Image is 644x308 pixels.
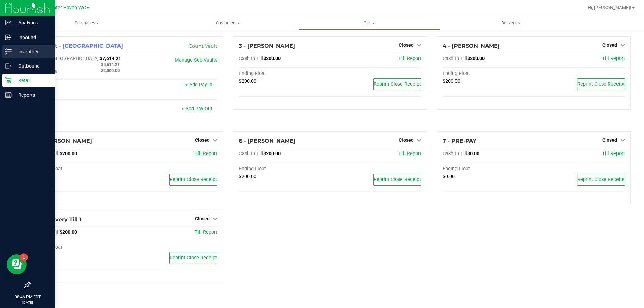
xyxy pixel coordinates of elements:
span: 7 - PRE-PAY [443,138,476,144]
button: Reprint Close Receipt [577,78,625,90]
span: Reprint Close Receipt [170,177,217,182]
span: Reprint Close Receipt [577,81,625,87]
a: Manage Sub-Vaults [175,57,217,63]
inline-svg: Analytics [5,19,12,26]
span: 5 - [PERSON_NAME] [35,138,92,144]
span: Closed [399,42,414,48]
span: Closed [602,42,617,48]
iframe: Resource center unread badge [20,253,28,261]
span: Customers [158,20,298,26]
span: $200.00 [263,56,281,61]
span: Closed [399,137,414,143]
span: Winter Haven WC [48,5,86,11]
p: 08:46 PM EDT [3,294,52,300]
span: $200.00 [467,56,485,61]
span: 1 - Vault - [GEOGRAPHIC_DATA] [35,43,123,49]
div: Pay-Outs [35,107,126,113]
div: Ending Float [35,244,126,250]
span: $200.00 [239,174,256,179]
inline-svg: Reports [5,91,12,98]
p: Inventory [12,48,52,56]
div: Ending Float [443,71,534,77]
a: Till Report [398,56,421,61]
a: Purchases [16,16,157,30]
span: Reprint Close Receipt [170,255,217,261]
span: 6 - [PERSON_NAME] [239,138,296,144]
p: Retail [12,76,52,84]
button: Reprint Close Receipt [169,174,217,186]
span: Tills [299,20,439,26]
span: Cash In Till [443,56,467,61]
p: [DATE] [3,300,52,305]
span: $200.00 [443,78,460,84]
button: Reprint Close Receipt [373,174,421,186]
a: + Add Pay-In [185,82,212,88]
span: $0.00 [443,174,455,179]
a: Till Report [195,151,217,157]
span: 3 - [PERSON_NAME] [239,43,295,49]
span: Cash In Till [239,151,263,157]
p: Inbound [12,33,52,41]
div: Ending Float [35,166,126,172]
span: $200.00 [60,229,77,235]
span: Closed [195,216,210,221]
span: Hi, [PERSON_NAME]! [588,5,631,10]
div: Ending Float [239,166,330,172]
span: 8 - Delivery Till 1 [35,216,82,223]
inline-svg: Inventory [5,48,12,55]
iframe: Resource center [7,254,27,274]
span: $200.00 [239,78,256,84]
inline-svg: Outbound [5,63,12,69]
span: Closed [195,137,210,143]
inline-svg: Inbound [5,34,12,41]
a: Deliveries [440,16,581,30]
button: Reprint Close Receipt [577,174,625,186]
span: Closed [602,137,617,143]
a: Till Report [602,56,625,61]
span: Cash In [GEOGRAPHIC_DATA]: [35,56,100,61]
button: Reprint Close Receipt [169,252,217,264]
a: Customers [157,16,299,30]
div: Ending Float [443,166,534,172]
span: Reprint Close Receipt [374,177,421,182]
span: $200.00 [263,151,281,157]
a: Till Report [602,151,625,157]
span: Cash In Till [239,56,263,61]
span: $5,614.21 [101,62,120,67]
p: Analytics [12,19,52,27]
a: + Add Pay-Out [181,106,212,112]
span: Purchases [16,20,157,26]
div: Pay-Ins [35,83,126,89]
a: Tills [299,16,440,30]
span: 4 - [PERSON_NAME] [443,43,500,49]
span: Deliveries [492,20,529,26]
span: $200.00 [60,151,77,157]
span: $0.00 [467,151,479,157]
span: $2,000.00 [101,68,120,73]
a: Till Report [195,229,217,235]
p: Outbound [12,62,52,70]
div: Ending Float [239,71,330,77]
button: Reprint Close Receipt [373,78,421,90]
span: Reprint Close Receipt [577,177,625,182]
span: $7,614.21 [100,56,121,61]
a: Till Report [398,151,421,157]
inline-svg: Retail [5,77,12,84]
p: Reports [12,91,52,99]
span: Reprint Close Receipt [374,81,421,87]
a: Count Vault [189,43,217,49]
span: Cash In Till [443,151,467,157]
